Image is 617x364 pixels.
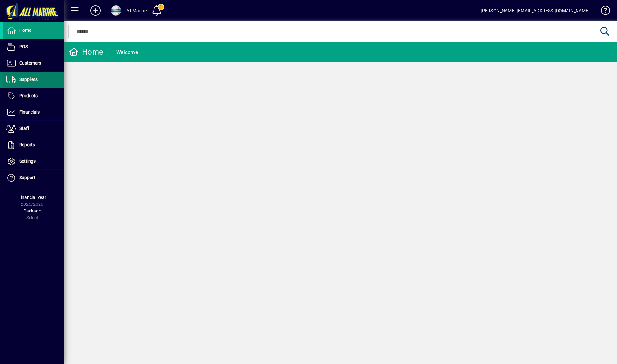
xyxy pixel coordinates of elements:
[3,121,64,137] a: Staff
[19,28,31,33] span: Home
[19,93,38,98] span: Products
[3,88,64,104] a: Products
[3,170,64,186] a: Support
[596,1,609,22] a: Knowledge Base
[85,5,106,16] button: Add
[19,60,41,65] span: Customers
[126,5,147,16] div: All Marine
[3,39,64,55] a: POS
[19,159,36,164] span: Settings
[19,77,38,82] span: Suppliers
[116,47,138,57] div: Welcome
[19,44,28,49] span: POS
[3,153,64,169] a: Settings
[106,5,126,16] button: Profile
[19,126,29,131] span: Staff
[19,175,35,180] span: Support
[481,5,590,16] div: [PERSON_NAME] [EMAIL_ADDRESS][DOMAIN_NAME]
[69,47,103,57] div: Home
[3,104,64,120] a: Financials
[3,55,64,71] a: Customers
[19,142,35,147] span: Reports
[3,72,64,88] a: Suppliers
[18,195,46,200] span: Financial Year
[19,109,40,115] span: Financials
[3,137,64,153] a: Reports
[23,208,41,213] span: Package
